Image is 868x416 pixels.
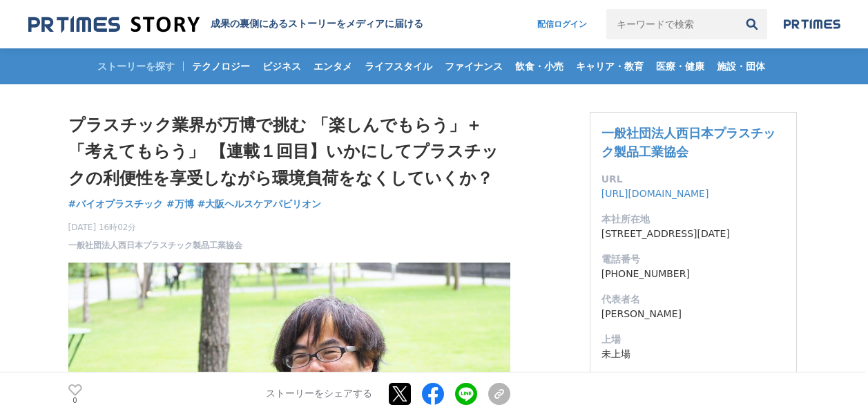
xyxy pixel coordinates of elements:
[308,60,358,73] span: エンタメ
[601,188,709,199] a: [URL][DOMAIN_NAME]
[197,198,322,210] span: #大阪ヘルスケアパビリオン
[737,9,767,39] button: 検索
[606,9,737,39] input: キーワードで検索
[68,198,164,210] span: #バイオプラスチック
[68,397,82,404] p: 0
[186,48,255,84] a: テクノロジー
[570,48,649,84] a: キャリア・教育
[308,48,358,84] a: エンタメ
[266,388,372,401] p: ストーリーをシェアする
[257,60,307,73] span: ビジネス
[601,267,785,281] dd: [PHONE_NUMBER]
[68,239,242,252] a: 一般社団法人西日本プラスチック製品工業協会
[711,48,771,84] a: 施設・団体
[68,221,242,234] span: [DATE] 16時02分
[601,347,785,361] dd: 未上場
[166,198,194,210] span: #万博
[439,60,508,73] span: ファイナンス
[257,48,307,84] a: ビジネス
[601,307,785,321] dd: [PERSON_NAME]
[601,252,785,267] dt: 電話番号
[570,60,649,73] span: キャリア・教育
[359,60,438,73] span: ライフスタイル
[601,212,785,227] dt: 本社所在地
[601,227,785,241] dd: [STREET_ADDRESS][DATE]
[68,112,510,191] h1: プラスチック業界が万博で挑む 「楽しんでもらう」＋「考えてもらう」 【連載１回目】いかにしてプラスチックの利便性を享受しながら環境負荷をなくしていくか？
[784,19,840,30] img: prtimes
[601,292,785,307] dt: 代表者名
[523,9,601,39] a: 配信ログイン
[28,15,423,34] a: 成果の裏側にあるストーリーをメディアに届ける 成果の裏側にあるストーリーをメディアに届ける
[28,15,200,34] img: 成果の裏側にあるストーリーをメディアに届ける
[510,48,569,84] a: 飲食・小売
[186,60,255,73] span: テクノロジー
[68,197,164,211] a: #バイオプラスチック
[650,48,710,84] a: 医療・健康
[359,48,438,84] a: ライフスタイル
[439,48,508,84] a: ファイナンス
[601,126,775,159] a: 一般社団法人西日本プラスチック製品工業協会
[510,60,569,73] span: 飲食・小売
[601,332,785,347] dt: 上場
[166,197,194,211] a: #万博
[711,60,771,73] span: 施設・団体
[197,197,322,211] a: #大阪ヘルスケアパビリオン
[211,18,423,30] h2: 成果の裏側にあるストーリーをメディアに届ける
[601,172,785,187] dt: URL
[650,60,710,73] span: 医療・健康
